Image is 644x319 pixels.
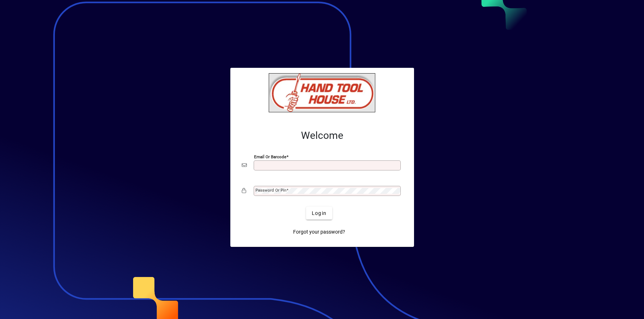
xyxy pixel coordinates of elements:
[242,130,403,142] h2: Welcome
[306,207,332,220] button: Login
[254,154,286,159] mat-label: Email or Barcode
[312,210,326,217] span: Login
[293,228,345,236] span: Forgot your password?
[290,225,348,238] a: Forgot your password?
[255,188,286,193] mat-label: Password or Pin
